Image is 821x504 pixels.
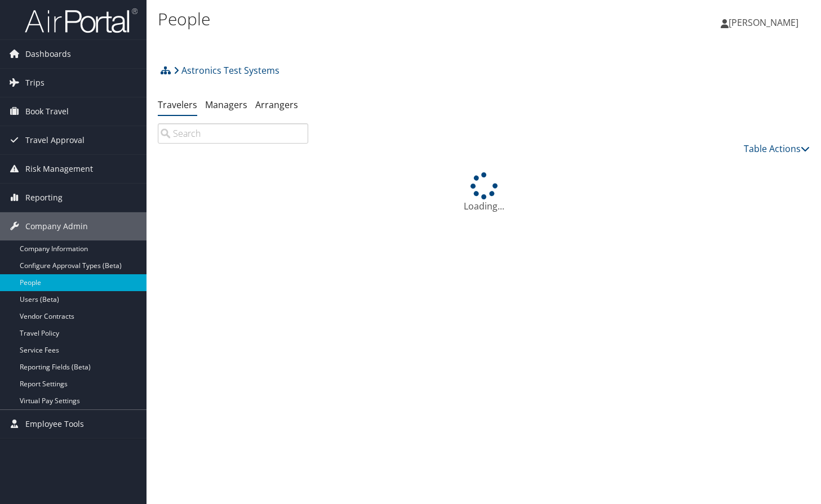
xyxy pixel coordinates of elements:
img: airportal-logo.png [25,7,137,34]
span: Reporting [25,184,63,212]
a: [PERSON_NAME] [721,6,810,39]
span: Travel Approval [25,126,85,154]
a: Table Actions [744,142,810,155]
a: Arrangers [255,99,298,111]
a: Managers [205,99,247,111]
input: Search [158,123,308,144]
span: Trips [25,69,45,97]
span: Employee Tools [25,410,84,438]
span: Book Travel [25,97,69,126]
a: Astronics Test Systems [174,59,279,82]
a: Travelers [158,99,197,111]
div: Loading... [158,172,810,213]
span: Company Admin [25,212,88,240]
span: [PERSON_NAME] [729,16,798,29]
span: Risk Management [25,155,93,183]
span: Dashboards [25,40,71,68]
h1: People [158,7,592,31]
